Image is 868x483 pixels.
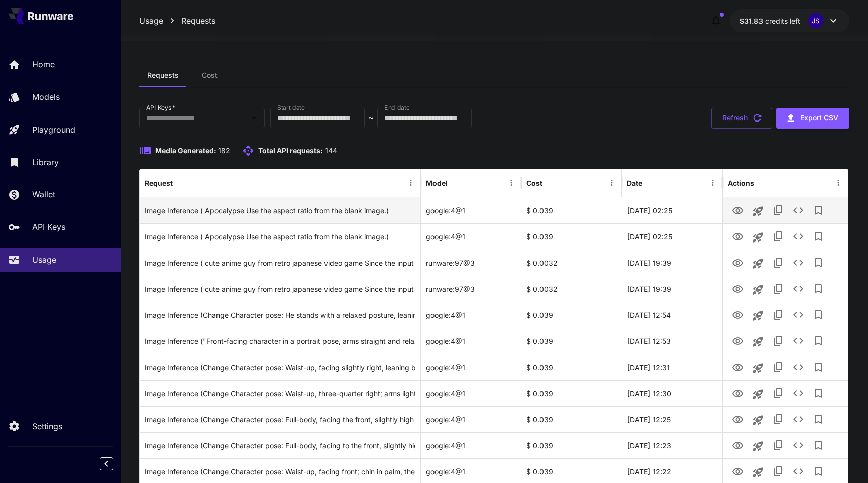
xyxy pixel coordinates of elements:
[768,435,788,455] button: Copy TaskUUID
[32,156,59,168] p: Library
[247,111,261,125] button: Open
[788,461,808,481] button: See details
[728,252,748,273] button: View
[421,406,521,432] div: google:4@1
[145,354,415,380] div: Click to copy prompt
[622,354,722,380] div: 22 Sep, 2025 12:31
[100,457,113,470] button: Collapse sidebar
[788,305,808,325] button: See details
[808,226,828,247] button: Add to library
[768,331,788,351] button: Copy TaskUUID
[421,380,521,406] div: google:4@1
[788,357,808,377] button: See details
[728,200,748,220] button: View
[521,302,622,328] div: $ 0.039
[808,253,828,273] button: Add to library
[711,108,772,129] button: Refresh
[155,146,216,155] span: Media Generated:
[421,223,521,250] div: google:4@1
[831,176,845,190] button: Menu
[32,58,55,70] p: Home
[768,253,788,273] button: Copy TaskUUID
[421,328,521,354] div: google:4@1
[404,176,418,190] button: Menu
[748,332,768,352] button: Launch in playground
[622,276,722,302] div: 22 Sep, 2025 19:39
[145,302,415,328] div: Click to copy prompt
[622,380,722,406] div: 22 Sep, 2025 12:30
[808,13,823,28] div: JS
[145,328,415,354] div: Click to copy prompt
[728,435,748,455] button: View
[368,112,374,124] p: ~
[139,15,215,27] nav: breadcrumb
[728,330,748,351] button: View
[808,200,828,220] button: Add to library
[32,221,65,233] p: API Keys
[145,381,415,406] div: Click to copy prompt
[622,432,722,458] div: 22 Sep, 2025 12:23
[788,226,808,247] button: See details
[808,435,828,455] button: Add to library
[768,226,788,247] button: Copy TaskUUID
[258,146,323,155] span: Total API requests:
[146,103,175,112] label: API Keys
[421,432,521,458] div: google:4@1
[776,108,849,129] button: Export CSV
[748,254,768,274] button: Launch in playground
[748,227,768,248] button: Launch in playground
[808,279,828,299] button: Add to library
[107,455,121,473] div: Collapse sidebar
[622,406,722,432] div: 22 Sep, 2025 12:25
[622,328,722,354] div: 22 Sep, 2025 12:53
[768,409,788,429] button: Copy TaskUUID
[32,254,56,266] p: Usage
[277,103,305,112] label: Start date
[706,176,720,190] button: Menu
[521,197,622,223] div: $ 0.039
[622,223,722,250] div: 23 Sep, 2025 02:25
[768,200,788,220] button: Copy TaskUUID
[748,410,768,430] button: Launch in playground
[622,302,722,328] div: 22 Sep, 2025 12:54
[622,250,722,276] div: 22 Sep, 2025 19:39
[181,15,215,27] a: Requests
[145,433,415,458] div: Click to copy prompt
[147,71,179,80] span: Requests
[748,358,768,378] button: Launch in playground
[521,406,622,432] div: $ 0.039
[145,198,415,223] div: Click to copy prompt
[521,380,622,406] div: $ 0.039
[139,15,163,27] a: Usage
[605,176,619,190] button: Menu
[748,384,768,404] button: Launch in playground
[449,176,463,190] button: Sort
[808,357,828,377] button: Add to library
[145,250,415,276] div: Click to copy prompt
[218,146,230,155] span: 182
[788,253,808,273] button: See details
[643,176,658,190] button: Sort
[808,461,828,481] button: Add to library
[768,305,788,325] button: Copy TaskUUID
[521,276,622,302] div: $ 0.0032
[768,383,788,403] button: Copy TaskUUID
[202,71,218,80] span: Cost
[728,356,748,377] button: View
[421,276,521,302] div: runware:97@3
[145,407,415,432] div: Click to copy prompt
[748,201,768,221] button: Launch in playground
[728,461,748,481] button: View
[788,279,808,299] button: See details
[421,354,521,380] div: google:4@1
[622,197,722,223] div: 23 Sep, 2025 02:25
[728,278,748,299] button: View
[768,357,788,377] button: Copy TaskUUID
[504,176,518,190] button: Menu
[740,17,765,25] span: $31.83
[728,409,748,429] button: View
[788,200,808,220] button: See details
[521,354,622,380] div: $ 0.039
[32,188,55,200] p: Wallet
